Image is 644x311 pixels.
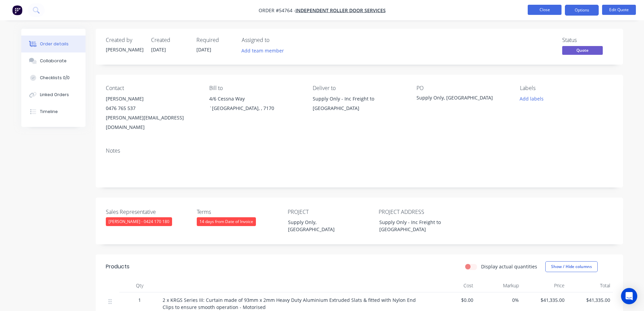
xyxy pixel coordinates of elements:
[562,46,603,54] span: Quote
[40,75,70,81] div: Checklists 0/0
[21,69,86,86] button: Checklists 0/0
[379,208,463,216] label: PROJECT ADDRESS
[242,37,309,43] div: Assigned to
[106,94,198,132] div: [PERSON_NAME]0476 765 537[PERSON_NAME][EMAIL_ADDRESS][DOMAIN_NAME]
[209,85,302,91] div: Bill to
[40,41,69,47] div: Order details
[242,46,288,55] button: Add team member
[197,208,281,216] label: Terms
[621,288,637,304] div: Open Intercom Messenger
[522,279,567,292] div: Price
[570,296,610,304] span: $41,335.00
[565,5,599,16] button: Options
[430,279,476,292] div: Cost
[209,94,302,116] div: 4/6 Cessna Way`[GEOGRAPHIC_DATA], , 7170
[106,85,198,91] div: Contact
[196,37,234,43] div: Required
[416,85,509,91] div: PO
[40,58,67,64] div: Collaborate
[21,103,86,120] button: Timeline
[151,37,188,43] div: Created
[528,5,562,15] button: Close
[106,46,143,53] div: [PERSON_NAME]
[106,104,198,113] div: 0476 765 537
[313,94,405,116] div: Supply Only - Inc Freight to [GEOGRAPHIC_DATA]
[209,94,302,104] div: 4/6 Cessna Way
[283,217,367,234] div: Supply Only, [GEOGRAPHIC_DATA]
[21,36,86,52] button: Order details
[12,5,22,15] img: Factory
[433,296,473,304] span: $0.00
[602,5,636,15] button: Edit Quote
[106,148,613,154] div: Notes
[21,86,86,103] button: Linked Orders
[313,85,405,91] div: Deliver to
[21,52,86,69] button: Collaborate
[106,94,198,104] div: [PERSON_NAME]
[196,46,211,53] span: [DATE]
[288,208,372,216] label: PROJECT
[545,261,598,272] button: Show / Hide columns
[516,94,547,103] button: Add labels
[151,46,166,53] span: [DATE]
[562,46,603,56] button: Quote
[476,279,522,292] div: Markup
[313,94,405,113] div: Supply Only - Inc Freight to [GEOGRAPHIC_DATA]
[416,94,501,104] div: Supply Only, [GEOGRAPHIC_DATA]
[562,37,613,43] div: Status
[481,263,537,270] label: Display actual quantities
[374,217,458,234] div: Supply Only - Inc Freight to [GEOGRAPHIC_DATA]
[209,104,302,113] div: `[GEOGRAPHIC_DATA], , 7170
[524,296,565,304] span: $41,335.00
[106,263,129,271] div: Products
[479,296,519,304] span: 0%
[106,113,198,132] div: [PERSON_NAME][EMAIL_ADDRESS][DOMAIN_NAME]
[106,208,190,216] label: Sales Representative
[106,37,143,43] div: Created by
[138,296,141,304] span: 1
[567,279,613,292] div: Total
[295,7,386,14] a: Independent Roller Door Services
[259,7,295,14] span: Order #54764 -
[119,279,160,292] div: Qty
[238,46,287,55] button: Add team member
[40,92,69,98] div: Linked Orders
[520,85,613,91] div: Labels
[197,217,256,226] div: 14 days from Date of Invoice
[106,217,172,226] div: [PERSON_NAME] - 0424 170 180
[40,109,58,115] div: Timeline
[163,297,417,310] span: 2 x KRGS Series III: Curtain made of 93mm x 2mm Heavy Duty Aluminium Extruded Slats & fitted with...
